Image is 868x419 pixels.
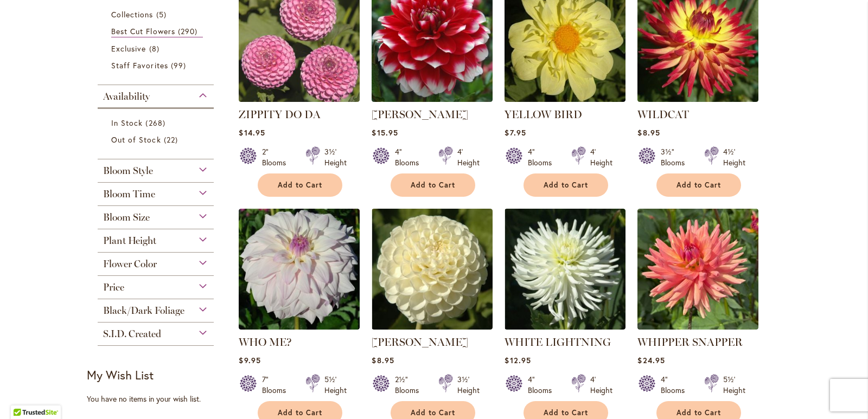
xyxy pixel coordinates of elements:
[239,94,360,104] a: ZIPPITY DO DA
[372,336,468,349] a: [PERSON_NAME]
[324,146,347,168] div: 3½' Height
[505,209,626,330] img: WHITE LIGHTNING
[637,355,665,365] span: $24.95
[171,60,189,71] span: 99
[103,281,124,293] span: Price
[661,374,691,396] div: 4" Blooms
[590,146,612,168] div: 4' Height
[103,305,184,317] span: Black/Dark Foliage
[372,108,468,121] a: [PERSON_NAME]
[239,127,265,138] span: $14.95
[164,134,181,145] span: 22
[111,43,146,54] span: Exclusive
[505,336,611,349] a: WHITE LIGHTNING
[111,26,175,36] span: Best Cut Flowers
[262,146,292,168] div: 2" Blooms
[103,165,153,177] span: Bloom Style
[528,374,558,396] div: 4" Blooms
[524,173,608,197] button: Add to Cart
[372,127,398,138] span: $15.95
[590,374,612,396] div: 4' Height
[395,146,425,168] div: 4" Blooms
[262,374,292,396] div: 7" Blooms
[372,321,493,332] a: WHITE NETTIE
[528,146,558,168] div: 4" Blooms
[87,394,232,404] div: You have no items in your wish list.
[544,181,588,190] span: Add to Cart
[8,381,39,411] iframe: Launch Accessibility Center
[411,181,455,190] span: Add to Cart
[103,328,161,340] span: S.I.D. Created
[111,9,203,20] a: Collections
[505,321,626,332] a: WHITE LIGHTNING
[372,94,493,104] a: ZAKARY ROBERT
[723,374,745,396] div: 5½' Height
[637,94,758,104] a: WILDCAT
[637,209,758,330] img: WHIPPER SNAPPER
[278,408,322,417] span: Add to Cart
[103,91,150,102] span: Availability
[111,117,203,128] a: In Stock 268
[637,321,758,332] a: WHIPPER SNAPPER
[239,355,260,365] span: $9.95
[149,43,162,54] span: 8
[505,108,582,121] a: YELLOW BIRD
[103,211,150,223] span: Bloom Size
[145,117,168,128] span: 268
[239,108,321,121] a: ZIPPITY DO DA
[637,127,660,138] span: $8.95
[178,25,200,37] span: 290
[656,173,741,197] button: Add to Cart
[395,374,425,396] div: 2½" Blooms
[103,188,155,200] span: Bloom Time
[372,355,394,365] span: $8.95
[87,367,154,383] strong: My Wish List
[111,134,203,145] a: Out of Stock 22
[505,94,626,104] a: YELLOW BIRD
[103,235,156,247] span: Plant Height
[111,118,143,128] span: In Stock
[239,336,292,349] a: WHO ME?
[111,134,161,145] span: Out of Stock
[676,181,721,190] span: Add to Cart
[156,9,169,20] span: 5
[111,43,203,54] a: Exclusive
[324,374,347,396] div: 5½' Height
[457,146,480,168] div: 4' Height
[676,408,721,417] span: Add to Cart
[111,60,203,71] a: Staff Favorites
[637,336,743,349] a: WHIPPER SNAPPER
[457,374,480,396] div: 3½' Height
[661,146,691,168] div: 3½" Blooms
[258,173,342,197] button: Add to Cart
[544,408,588,417] span: Add to Cart
[411,408,455,417] span: Add to Cart
[111,9,154,20] span: Collections
[505,355,531,365] span: $12.95
[391,173,475,197] button: Add to Cart
[111,25,203,37] a: Best Cut Flowers
[278,181,322,190] span: Add to Cart
[723,146,745,168] div: 4½' Height
[111,60,168,70] span: Staff Favorites
[637,108,689,121] a: WILDCAT
[239,209,360,330] img: Who Me?
[505,127,526,138] span: $7.95
[239,321,360,332] a: Who Me?
[372,209,493,330] img: WHITE NETTIE
[103,258,157,270] span: Flower Color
